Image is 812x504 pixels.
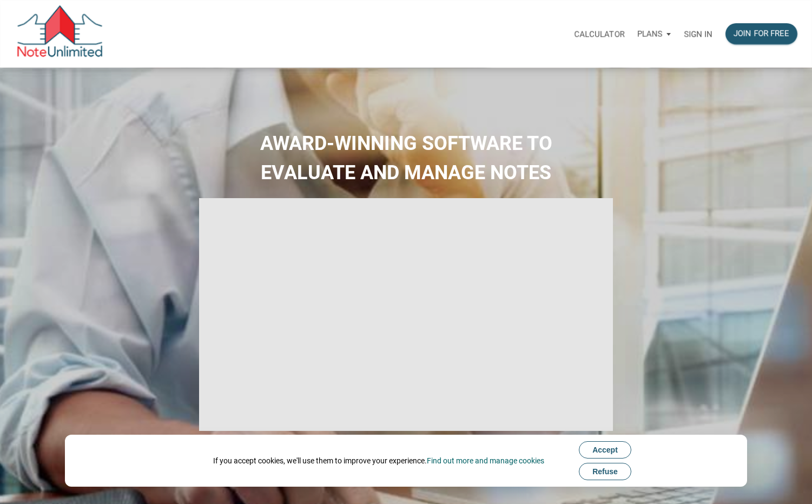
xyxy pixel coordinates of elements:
[684,29,712,39] p: Sign in
[631,17,677,51] a: Plans
[427,456,544,465] a: Find out more and manage cookies
[574,29,624,39] p: Calculator
[631,18,677,50] button: Plans
[592,446,618,454] span: Accept
[592,467,618,476] span: Refuse
[213,455,544,466] div: If you accept cookies, we'll use them to improve your experience.
[8,129,804,187] h2: AWARD-WINNING SOFTWARE TO EVALUATE AND MANAGE NOTES
[579,463,631,480] button: Refuse
[637,29,663,39] p: Plans
[719,17,804,51] a: Join for free
[199,198,613,431] iframe: NoteUnlimited
[579,441,631,459] button: Accept
[567,17,631,51] a: Calculator
[725,23,797,44] button: Join for free
[734,28,789,40] div: Join for free
[677,17,719,51] a: Sign in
